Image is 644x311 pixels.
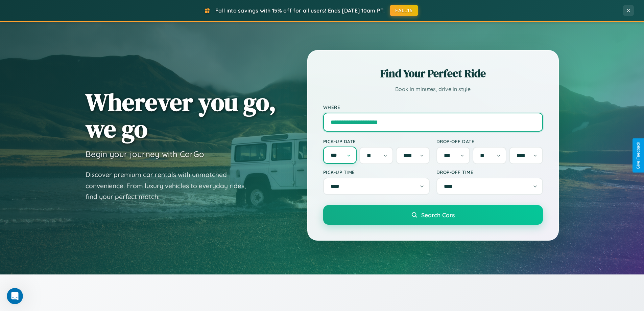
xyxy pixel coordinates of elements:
[390,5,418,16] button: FALL15
[86,149,204,159] h3: Begin your journey with CarGo
[323,169,430,175] label: Pick-up Time
[421,211,455,219] span: Search Cars
[436,169,543,175] label: Drop-off Time
[86,89,276,142] h1: Wherever you go, we go
[86,169,255,202] p: Discover premium car rentals with unmatched convenience. From luxury vehicles to everyday rides, ...
[436,138,543,144] label: Drop-off Date
[215,7,385,14] span: Fall into savings with 15% off for all users! Ends [DATE] 10am PT.
[7,288,23,304] iframe: Intercom live chat
[636,142,641,169] div: Give Feedback
[323,66,543,81] h2: Find Your Perfect Ride
[323,205,543,225] button: Search Cars
[323,104,543,110] label: Where
[323,84,543,94] p: Book in minutes, drive in style
[323,138,430,144] label: Pick-up Date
